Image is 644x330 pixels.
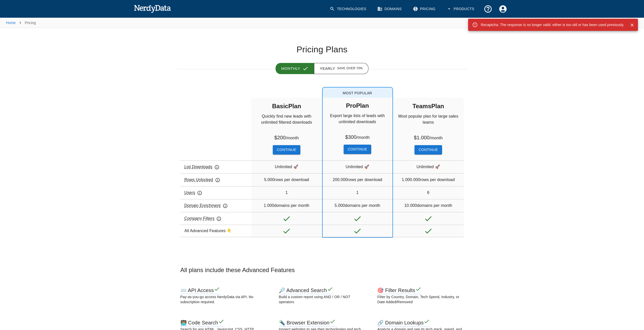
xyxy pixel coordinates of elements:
[374,2,406,16] a: Domains
[6,18,36,28] nav: breadcrumb
[323,173,392,186] div: 200.000 rows per download
[567,18,596,28] button: Live Chat
[357,135,370,140] small: / month
[279,288,333,294] h6: 🔎 Advanced Search
[184,177,220,183] p: Rows Unlocked
[279,320,336,326] h6: 🔦 Browser Extension
[180,225,251,237] div: All Advanced Features 👇
[251,186,322,199] div: 1
[323,113,392,133] p: Export large lists of leads with unlimited downloads
[337,66,363,71] span: Save over 70%
[393,173,464,186] div: 1.000.000 rows per download
[377,288,421,294] h6: 🎯 Filter Results
[6,21,16,25] a: Home
[272,98,301,113] h5: Basic Plan
[346,98,369,113] h5: Pro Plan
[444,2,479,16] button: Products
[176,44,468,55] h1: Pricing Plans
[274,134,299,141] h6: $ 200
[410,2,440,16] a: Pricing
[323,199,392,212] div: 5.000 domains per month
[495,2,510,16] button: Account Settings
[414,134,443,141] h6: $ 1.000
[180,320,224,326] h6: 👨🏽‍💻 Code Search
[184,203,228,209] p: Domain Enrichment
[314,63,369,74] button: Yearly Save over 70%
[344,145,371,154] button: Continue
[377,294,464,304] p: Filter by Country, Domain, Tech Spend, Industry, or Date Added/Removed
[134,4,171,14] img: NerdyData.com
[184,164,220,170] p: List Downloads
[628,21,636,29] button: Close
[327,2,370,16] a: Technologies
[412,98,444,113] h5: Teams Plan
[323,160,392,173] div: Unlimited 🚀
[377,320,430,326] h6: 🔗 Domain Lookups
[414,145,442,155] button: Continue
[273,145,300,155] button: Continue
[276,63,314,74] button: Monthly
[251,173,322,186] div: 5.000 rows per download
[393,113,464,134] p: Most popular plan for large sales teams
[345,133,370,141] h6: $ 300
[184,190,202,196] p: Users
[25,20,36,25] p: Pricing
[176,266,468,274] h3: All plans include these Advanced Features
[180,288,220,294] h6: ⌨️ API Access
[323,87,392,98] span: Most Popular
[430,136,443,140] small: / month
[279,294,365,304] p: Build a custom report using AND / OR / NOT operators
[180,294,267,304] p: Pay-as-you-go access NerdyData via API. No subscription required.
[251,160,322,173] div: Unlimited 🚀
[393,199,464,212] div: 10.000 domains per month
[323,186,392,199] div: 1
[598,18,638,28] button: Share Feedback
[286,136,299,140] small: / month
[481,20,624,29] div: Recaptcha: The response is no longer valid: either is too old or has been used previously.
[251,199,322,212] div: 1.000 domains per month
[393,186,464,199] div: 6
[481,2,495,16] button: Support and Documentation
[393,160,464,173] div: Unlimited 🚀
[184,215,222,222] p: Company Filters
[251,113,322,134] p: Quickly find new leads with unlimited filtered downloads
